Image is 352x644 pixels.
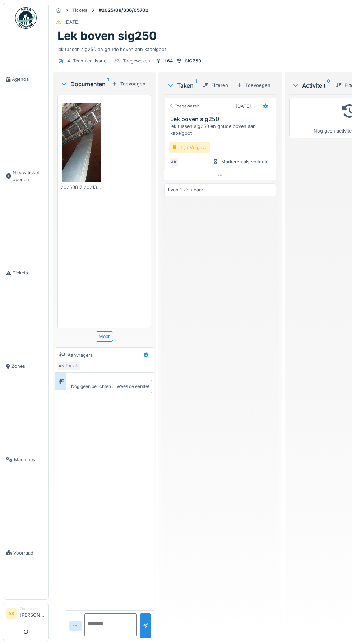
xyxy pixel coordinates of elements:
[64,361,74,371] div: BM
[62,103,101,182] img: pc7sh67rvpyllu7ts3u5ryqgytdl
[72,7,88,14] div: Tickets
[109,79,148,89] div: Toevoegen
[12,76,46,83] span: Agenda
[61,184,103,191] div: 20250817_202135.jpg
[20,606,46,611] div: Technicus
[11,363,46,370] span: Zones
[195,81,197,90] sup: 1
[200,80,231,90] div: Filteren
[170,116,273,122] h3: Lek boven sig250
[60,80,109,88] div: Documenten
[15,7,37,29] img: Badge_color-CXgf-gQk.svg
[169,142,210,153] div: Lijn Vrijgave
[165,57,173,64] div: L64
[170,123,273,136] div: lek tussen sig250 en gnude boven aan kabelgoot
[14,456,46,463] span: Machines
[169,157,179,167] div: AK
[56,361,66,371] div: AK
[234,80,273,90] div: Toevoegen
[3,226,48,320] a: Tickets
[169,103,200,109] div: Toegewezen
[3,320,48,413] a: Zones
[6,608,17,619] li: AK
[185,57,201,64] div: SIG250
[107,80,109,88] sup: 1
[3,33,48,126] a: Agenda
[67,57,106,64] div: 4. Technical issue
[3,506,48,599] a: Voorraad
[20,606,46,621] li: [PERSON_NAME]
[123,57,150,64] div: Toegewezen
[3,126,48,226] a: Nieuw ticket openen
[13,550,46,556] span: Voorraad
[13,169,46,183] span: Nieuw ticket openen
[57,29,157,43] h1: Lek boven sig250
[327,81,330,90] sup: 0
[6,606,46,623] a: AK Technicus[PERSON_NAME]
[96,7,151,14] strong: #2025/08/336/05702
[96,331,113,342] div: Meer
[292,81,330,90] div: Activiteit
[68,352,93,358] div: Aanvragers
[71,361,81,371] div: JD
[13,269,46,276] span: Tickets
[210,157,272,167] div: Markeren als voltooid
[167,81,197,90] div: Taken
[71,383,149,390] div: Nog geen berichten … Wees de eerste!
[236,103,251,110] div: [DATE]
[64,19,80,26] div: [DATE]
[3,413,48,506] a: Machines
[167,186,203,193] div: 1 van 1 zichtbaar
